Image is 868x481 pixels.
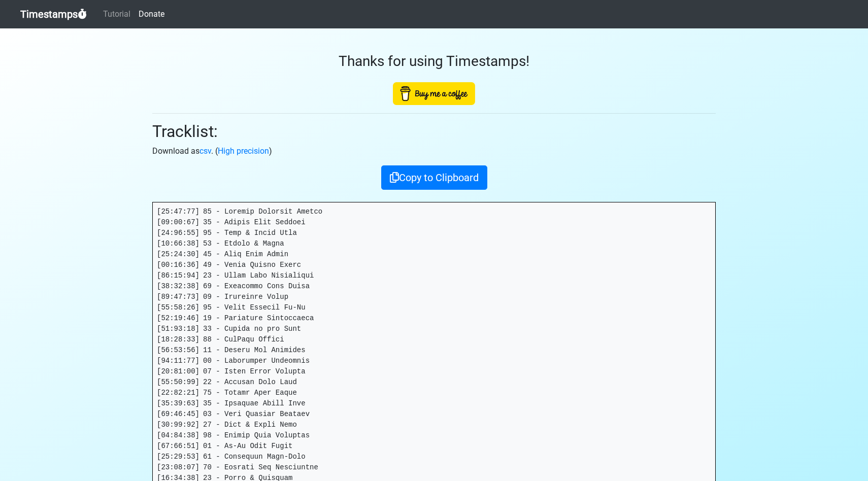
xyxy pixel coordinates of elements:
[218,146,269,156] a: High precision
[135,4,169,24] a: Donate
[199,146,211,156] a: csv
[393,82,475,105] img: Buy Me A Coffee
[381,165,487,190] button: Copy to Clipboard
[152,53,716,70] h3: Thanks for using Timestamps!
[152,122,716,141] h2: Tracklist:
[152,145,716,157] p: Download as . ( )
[20,4,87,24] a: Timestamps
[99,4,135,24] a: Tutorial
